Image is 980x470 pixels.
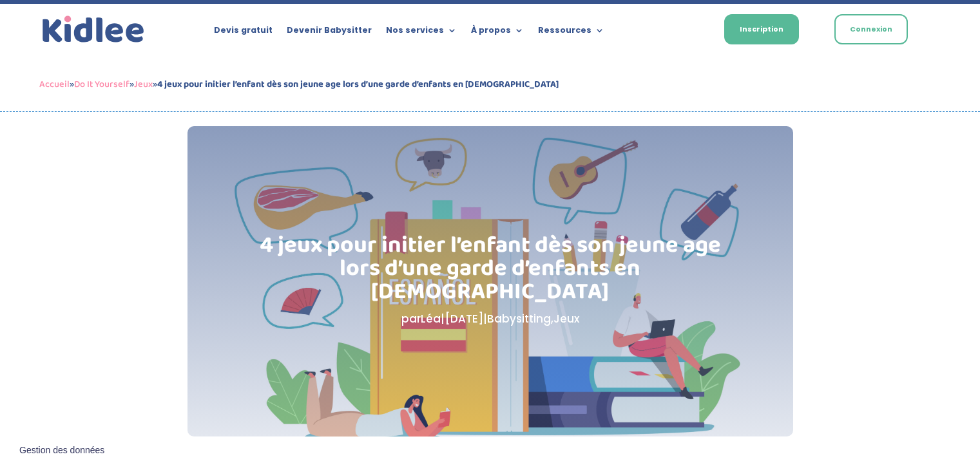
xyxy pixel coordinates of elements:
[39,77,70,92] a: Accueil
[19,445,104,456] span: Gestion des données
[834,14,908,44] a: Connexion
[487,311,551,326] a: Babysitting
[553,311,579,326] a: Jeux
[12,437,112,464] button: Gestion des données
[678,26,689,34] img: Français
[421,311,441,326] a: Léa
[252,310,728,328] p: par | | ,
[445,311,483,326] span: [DATE]
[39,13,148,46] img: logo_kidlee_bleu
[39,77,559,92] span: » » »
[252,234,728,310] h1: 4 jeux pour initier l’enfant dès son jeune age lors d’une garde d’enfants en [DEMOGRAPHIC_DATA]
[157,77,559,92] strong: 4 jeux pour initier l’enfant dès son jeune age lors d’une garde d’enfants en [DEMOGRAPHIC_DATA]
[538,26,604,40] a: Ressources
[287,26,372,40] a: Devenir Babysitter
[39,13,148,46] a: Kidlee Logo
[214,26,273,40] a: Devis gratuit
[471,26,524,40] a: À propos
[74,77,130,92] a: Do It Yourself
[134,77,153,92] a: Jeux
[386,26,457,40] a: Nos services
[724,14,799,44] a: Inscription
